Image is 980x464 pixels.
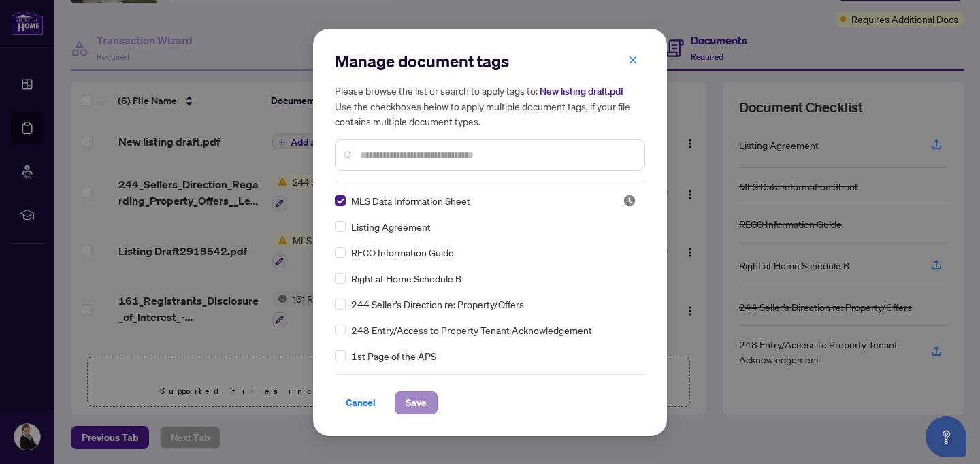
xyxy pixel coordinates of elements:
button: Save [395,391,438,414]
span: RECO Information Guide [351,245,454,260]
button: Cancel [335,391,387,414]
span: New listing draft.pdf [540,85,623,97]
h2: Manage document tags [335,50,645,72]
span: 1st Page of the APS [351,348,436,363]
button: Open asap [926,416,966,457]
span: Pending Review [623,194,636,208]
span: Save [406,392,427,414]
span: Cancel [346,392,376,414]
span: 248 Entry/Access to Property Tenant Acknowledgement [351,322,592,337]
span: MLS Data Information Sheet [351,193,470,208]
span: Listing Agreement [351,219,431,234]
span: close [628,55,638,65]
span: Right at Home Schedule B [351,271,461,286]
h5: Please browse the list or search to apply tags to: Use the checkboxes below to apply multiple doc... [335,83,645,129]
span: 244 Seller’s Direction re: Property/Offers [351,297,524,312]
img: status [623,194,636,208]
